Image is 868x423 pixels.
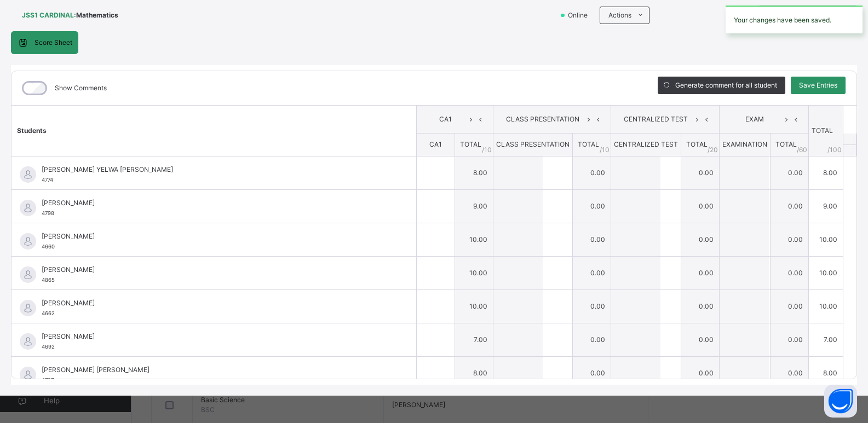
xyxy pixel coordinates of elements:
span: CLASS PRESENTATION [496,140,570,148]
label: Show Comments [55,83,107,93]
td: 8.00 [809,356,843,390]
td: 9.00 [809,189,843,223]
img: default.svg [20,367,36,383]
span: / 60 [797,145,807,155]
span: JSS1 CARDINAL : [22,10,76,20]
span: / 20 [708,145,718,155]
td: 0.00 [681,323,720,356]
span: / 10 [600,145,610,155]
span: / 10 [482,145,492,155]
td: 0.00 [573,223,611,256]
td: 0.00 [573,356,611,390]
span: Mathematics [76,10,118,20]
span: Generate comment for all student [675,80,777,90]
span: CENTRALIZED TEST [619,114,692,124]
span: EXAM [728,114,781,124]
span: [PERSON_NAME] [42,332,392,341]
td: 0.00 [771,289,809,323]
span: /100 [827,145,842,155]
td: 0.00 [573,323,611,356]
img: default.svg [20,200,36,216]
th: TOTAL [809,106,843,157]
span: [PERSON_NAME] [42,231,392,241]
td: 0.00 [771,156,809,189]
td: 10.00 [455,289,493,323]
span: TOTAL [460,140,481,148]
span: 4660 [42,244,55,250]
img: default.svg [20,233,36,250]
span: [PERSON_NAME] [42,198,392,208]
span: [PERSON_NAME] [PERSON_NAME] [42,365,392,375]
span: CA1 [425,114,466,124]
td: 10.00 [455,256,493,289]
span: [PERSON_NAME] [42,298,392,308]
span: [PERSON_NAME] YELWA [PERSON_NAME] [42,165,392,175]
td: 8.00 [455,356,493,390]
span: TOTAL [775,140,797,148]
td: 0.00 [681,156,720,189]
td: 0.00 [681,256,720,289]
span: 4798 [42,210,54,216]
td: 0.00 [681,289,720,323]
td: 7.00 [809,323,843,356]
span: TOTAL [578,140,599,148]
div: Your changes have been saved. [726,5,863,33]
span: 4774 [42,177,53,183]
span: CENTRALIZED TEST [614,140,678,148]
img: default.svg [20,266,36,283]
td: 0.00 [771,356,809,390]
td: 8.00 [809,156,843,189]
button: Open asap [824,385,857,418]
td: 10.00 [809,256,843,289]
td: 0.00 [573,189,611,223]
span: EXAMINATION [722,140,767,148]
td: 0.00 [573,289,611,323]
td: 9.00 [455,189,493,223]
td: 0.00 [573,256,611,289]
img: default.svg [20,166,36,183]
span: 4865 [42,277,55,283]
td: 0.00 [771,256,809,289]
td: 0.00 [771,189,809,223]
span: Score Sheet [35,38,72,48]
span: Online [567,10,594,20]
td: 8.00 [455,156,493,189]
span: 4787 [42,377,54,383]
td: 0.00 [771,323,809,356]
td: 10.00 [455,223,493,256]
td: 10.00 [809,223,843,256]
span: CLASS PRESENTATION [502,114,584,124]
span: Students [17,126,47,135]
span: [PERSON_NAME] [42,265,392,275]
span: 4662 [42,310,55,316]
span: Actions [608,10,631,20]
img: default.svg [20,300,36,316]
span: TOTAL [686,140,708,148]
td: 7.00 [455,323,493,356]
td: 0.00 [771,223,809,256]
td: 0.00 [681,223,720,256]
td: 0.00 [681,356,720,390]
td: 0.00 [573,156,611,189]
td: 10.00 [809,289,843,323]
td: 0.00 [681,189,720,223]
span: 4692 [42,344,55,350]
img: default.svg [20,333,36,350]
span: Save Entries [799,80,837,90]
span: CA1 [429,140,442,148]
